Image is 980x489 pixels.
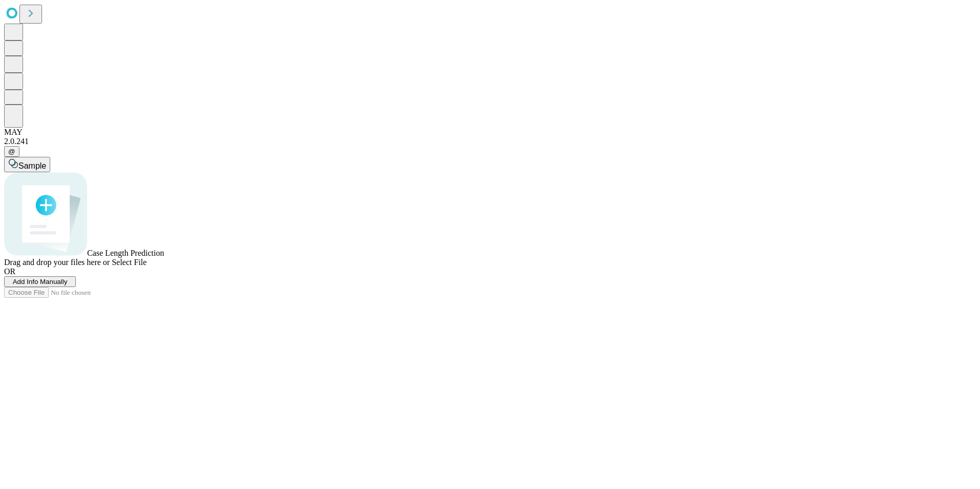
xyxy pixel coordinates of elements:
div: 2.0.241 [4,137,976,146]
button: Sample [4,157,50,172]
span: Case Length Prediction [87,249,164,257]
span: Sample [18,161,46,170]
span: @ [8,148,15,155]
span: OR [4,267,15,276]
button: Add Info Manually [4,276,76,287]
span: Select File [112,258,147,267]
span: Add Info Manually [13,278,68,286]
span: Drag and drop your files here or [4,258,110,267]
button: @ [4,146,19,157]
div: MAY [4,128,976,137]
